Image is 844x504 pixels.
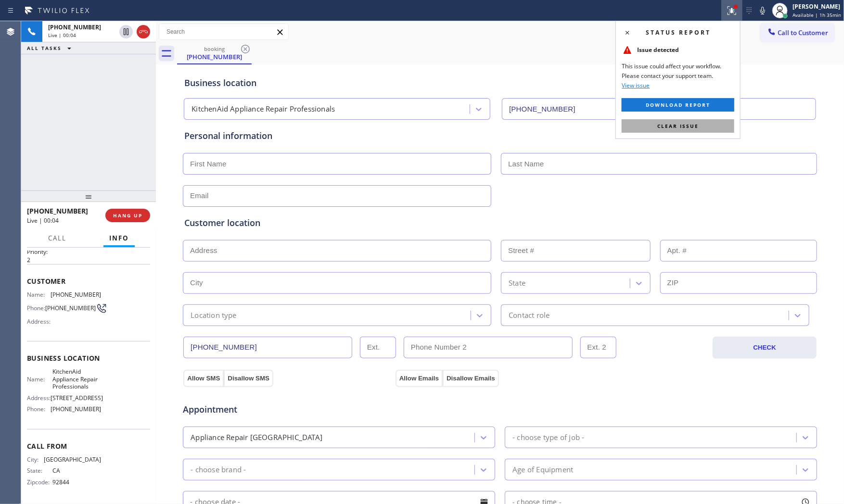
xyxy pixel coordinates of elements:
button: Info [103,229,135,248]
span: [PHONE_NUMBER] [27,206,88,215]
input: Street # [501,240,651,262]
span: Business location [27,353,150,363]
input: City [183,272,491,294]
input: Apt. # [660,240,818,262]
span: Call From [27,441,150,451]
button: Hold Customer [119,25,133,38]
button: Mute [756,4,769,17]
div: (714) 313-9914 [178,43,251,63]
span: Appointment [183,403,393,416]
span: Address: [27,318,52,325]
span: Address: [27,394,51,402]
p: 2 [27,256,150,264]
span: Phone: [27,304,45,312]
span: KitchenAid Appliance Repair Professionals [52,368,101,390]
span: 92844 [52,479,101,486]
input: Ext. [360,337,396,358]
div: booking [178,45,251,52]
input: Phone Number 2 [404,337,573,358]
span: City: [27,456,44,463]
input: Phone Number [183,337,352,358]
span: [PHONE_NUMBER] [51,291,101,298]
div: Location type [191,310,237,321]
button: Call to Customer [761,24,834,42]
span: Info [109,234,129,242]
button: Hang up [137,25,150,38]
span: [PHONE_NUMBER] [51,405,101,413]
div: KitchenAid Appliance Repair Professionals [192,104,335,115]
span: Name: [27,291,51,298]
span: ALL TASKS [27,45,62,51]
div: Personal information [184,129,816,142]
input: Ext. 2 [580,337,616,358]
span: State: [27,467,52,474]
div: Customer location [184,216,816,229]
input: First Name [183,153,491,175]
span: Available | 1h 35min [793,12,841,18]
button: HANG UP [105,209,150,222]
span: Live | 00:04 [48,32,76,38]
div: Business location [184,76,816,89]
span: Live | 00:04 [27,216,59,225]
span: [GEOGRAPHIC_DATA] [44,456,101,463]
div: - choose brand - [191,464,246,475]
input: Phone Number [502,98,816,120]
button: Disallow Emails [443,370,499,387]
span: Name: [27,376,52,383]
div: Contact role [509,310,550,321]
input: Search [159,24,288,39]
span: Phone: [27,405,51,413]
span: [PHONE_NUMBER] [45,304,96,312]
div: Age of Equipment [512,464,573,475]
span: [PHONE_NUMBER] [48,23,101,31]
span: HANG UP [113,212,142,219]
button: Disallow SMS [224,370,273,387]
span: [STREET_ADDRESS] [51,394,103,402]
button: ALL TASKS [21,42,81,54]
div: [PHONE_NUMBER] [178,52,251,61]
input: ZIP [660,272,818,294]
div: - choose type of job - [512,432,584,443]
span: Call to Customer [778,28,828,37]
button: CHECK [713,337,817,359]
span: Customer [27,277,150,286]
button: Allow Emails [396,370,443,387]
input: Email [183,185,491,207]
span: Call [48,234,66,242]
button: Allow SMS [183,370,224,387]
div: State [509,277,525,289]
button: Call [42,229,72,248]
h2: Priority: [27,248,150,256]
span: CA [52,467,101,474]
input: Address [183,240,491,262]
div: Appliance Repair [GEOGRAPHIC_DATA] [191,432,322,443]
span: Zipcode: [27,479,52,486]
input: Last Name [501,153,817,175]
div: [PERSON_NAME] [793,2,841,11]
